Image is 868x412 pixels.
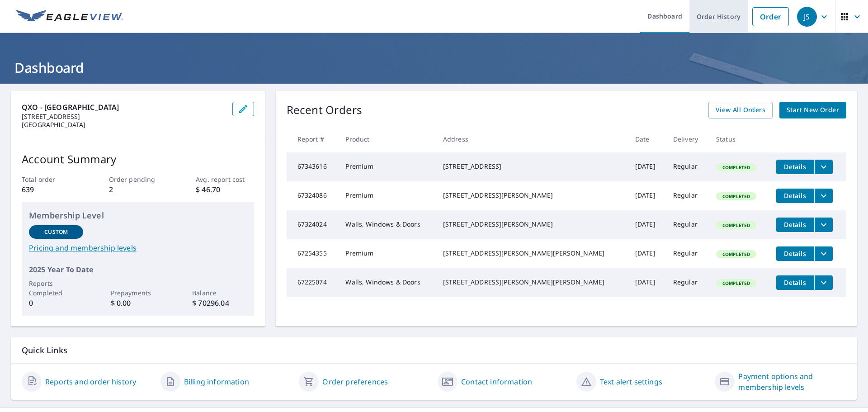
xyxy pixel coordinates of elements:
td: Regular [666,152,709,181]
td: 67324086 [287,181,339,210]
td: Walls, Windows & Doors [338,210,435,239]
td: Regular [666,210,709,239]
td: 67324024 [287,210,339,239]
a: View All Orders [708,102,773,118]
button: detailsBtn-67324086 [776,189,814,203]
td: Regular [666,239,709,268]
td: [DATE] [628,181,666,210]
td: [DATE] [628,152,666,181]
div: [STREET_ADDRESS][PERSON_NAME] [443,220,621,229]
img: EV Logo [16,10,123,24]
th: Report # [287,126,339,152]
p: $ 46.70 [196,184,254,195]
span: Completed [717,280,755,286]
td: 67254355 [287,239,339,268]
button: filesDropdownBtn-67324024 [814,218,833,232]
p: Membership Level [29,209,247,222]
p: Avg. report cost [196,175,254,184]
th: Address [436,126,628,152]
button: detailsBtn-67324024 [776,218,814,232]
a: Payment options and membership levels [738,371,846,393]
button: detailsBtn-67225074 [776,275,814,290]
div: [STREET_ADDRESS][PERSON_NAME][PERSON_NAME] [443,278,621,287]
td: Premium [338,152,435,181]
p: Recent Orders [287,102,363,118]
a: Order preferences [322,376,388,387]
th: Delivery [666,126,709,152]
td: Premium [338,239,435,268]
th: Status [709,126,769,152]
td: [DATE] [628,268,666,297]
div: [STREET_ADDRESS][PERSON_NAME][PERSON_NAME] [443,249,621,258]
p: [GEOGRAPHIC_DATA] [22,121,225,129]
span: Details [782,278,809,287]
p: Order pending [109,175,167,184]
p: Reports Completed [29,279,83,298]
span: Start New Order [787,104,839,116]
span: Completed [717,164,755,170]
th: Date [628,126,666,152]
p: Balance [192,288,246,298]
p: 639 [22,184,80,195]
a: Contact information [461,376,532,387]
div: [STREET_ADDRESS][PERSON_NAME] [443,191,621,200]
span: Details [782,162,809,171]
button: filesDropdownBtn-67254355 [814,246,833,261]
th: Product [338,126,435,152]
span: Completed [717,251,755,257]
td: Regular [666,181,709,210]
div: JS [797,7,817,27]
p: Custom [44,228,68,236]
a: Reports and order history [45,376,136,387]
p: $ 70296.04 [192,298,246,308]
p: Account Summary [22,151,254,167]
p: $ 0.00 [111,298,165,308]
p: Prepayments [111,288,165,298]
a: Billing information [184,376,249,387]
span: Completed [717,193,755,199]
td: Walls, Windows & Doors [338,268,435,297]
td: Regular [666,268,709,297]
button: filesDropdownBtn-67343616 [814,160,833,174]
a: Order [752,7,789,26]
td: 67225074 [287,268,339,297]
a: Start New Order [779,102,846,118]
p: 2 [109,184,167,195]
span: Details [782,249,809,258]
button: filesDropdownBtn-67324086 [814,189,833,203]
h1: Dashboard [11,58,857,77]
td: [DATE] [628,239,666,268]
span: Details [782,220,809,229]
button: detailsBtn-67254355 [776,246,814,261]
a: Text alert settings [600,376,662,387]
p: [STREET_ADDRESS] [22,113,225,121]
p: 2025 Year To Date [29,264,247,275]
span: Details [782,191,809,200]
span: View All Orders [716,104,765,116]
a: Pricing and membership levels [29,242,247,253]
p: QXO - [GEOGRAPHIC_DATA] [22,102,225,113]
p: 0 [29,298,83,308]
div: [STREET_ADDRESS] [443,162,621,171]
span: Completed [717,222,755,228]
td: [DATE] [628,210,666,239]
button: detailsBtn-67343616 [776,160,814,174]
p: Quick Links [22,345,846,356]
td: Premium [338,181,435,210]
button: filesDropdownBtn-67225074 [814,275,833,290]
td: 67343616 [287,152,339,181]
p: Total order [22,175,80,184]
